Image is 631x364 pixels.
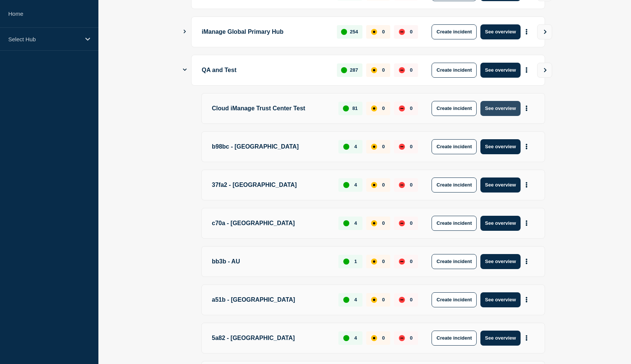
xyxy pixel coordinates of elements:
[8,36,80,42] p: Select Hub
[382,259,385,264] p: 0
[343,105,349,111] div: up
[212,139,330,154] p: b98bc - [GEOGRAPHIC_DATA]
[371,67,377,73] div: affected
[480,24,520,39] button: See overview
[354,335,357,341] p: 4
[343,220,349,226] div: up
[480,101,520,116] button: See overview
[371,105,377,111] div: affected
[480,216,520,231] button: See overview
[399,29,405,35] div: down
[480,331,520,346] button: See overview
[371,182,377,188] div: affected
[410,335,412,341] p: 0
[432,101,477,116] button: Create incident
[432,216,477,231] button: Create incident
[382,144,385,149] p: 0
[480,292,520,307] button: See overview
[522,178,531,192] button: More actions
[212,254,330,269] p: bb3b - AU
[537,63,552,78] button: View
[212,101,330,116] p: Cloud iManage Trust Center Test
[432,254,477,269] button: Create incident
[354,259,357,264] p: 1
[212,292,330,307] p: a51b - [GEOGRAPHIC_DATA]
[371,335,377,341] div: affected
[410,259,412,264] p: 0
[371,297,377,303] div: affected
[399,259,405,265] div: down
[410,182,412,188] p: 0
[522,63,531,77] button: More actions
[352,105,358,111] p: 81
[480,63,520,78] button: See overview
[354,144,357,149] p: 4
[202,63,328,78] p: QA and Test
[183,67,187,73] button: Show Connected Hubs
[432,63,477,78] button: Create incident
[343,182,349,188] div: up
[354,297,357,302] p: 4
[183,29,187,35] button: Show Connected Hubs
[522,293,531,307] button: More actions
[410,67,412,73] p: 0
[371,220,377,226] div: affected
[343,259,349,265] div: up
[410,220,412,226] p: 0
[371,259,377,265] div: affected
[399,144,405,150] div: down
[350,29,358,35] p: 254
[371,144,377,150] div: affected
[399,335,405,341] div: down
[382,220,385,226] p: 0
[432,292,477,307] button: Create incident
[480,254,520,269] button: See overview
[399,182,405,188] div: down
[202,24,328,39] p: iManage Global Primary Hub
[522,101,531,115] button: More actions
[399,220,405,226] div: down
[522,331,531,345] button: More actions
[480,177,520,193] button: See overview
[432,24,477,39] button: Create incident
[343,335,349,341] div: up
[354,220,357,226] p: 4
[212,177,330,193] p: 37fa2 - [GEOGRAPHIC_DATA]
[343,144,349,150] div: up
[432,177,477,193] button: Create incident
[350,67,358,73] p: 287
[480,139,520,154] button: See overview
[399,67,405,73] div: down
[399,297,405,303] div: down
[212,216,330,231] p: c70a - [GEOGRAPHIC_DATA]
[522,216,531,230] button: More actions
[354,182,357,188] p: 4
[212,331,330,346] p: 5a82 - [GEOGRAPHIC_DATA]
[537,24,552,39] button: View
[522,25,531,39] button: More actions
[432,331,477,346] button: Create incident
[522,140,531,153] button: More actions
[410,297,412,302] p: 0
[410,29,412,35] p: 0
[522,254,531,268] button: More actions
[382,105,385,111] p: 0
[399,105,405,111] div: down
[382,67,385,73] p: 0
[432,139,477,154] button: Create incident
[341,67,347,73] div: up
[371,29,377,35] div: affected
[382,297,385,302] p: 0
[382,182,385,188] p: 0
[343,297,349,303] div: up
[382,29,385,35] p: 0
[410,144,412,149] p: 0
[382,335,385,341] p: 0
[410,105,412,111] p: 0
[341,29,347,35] div: up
